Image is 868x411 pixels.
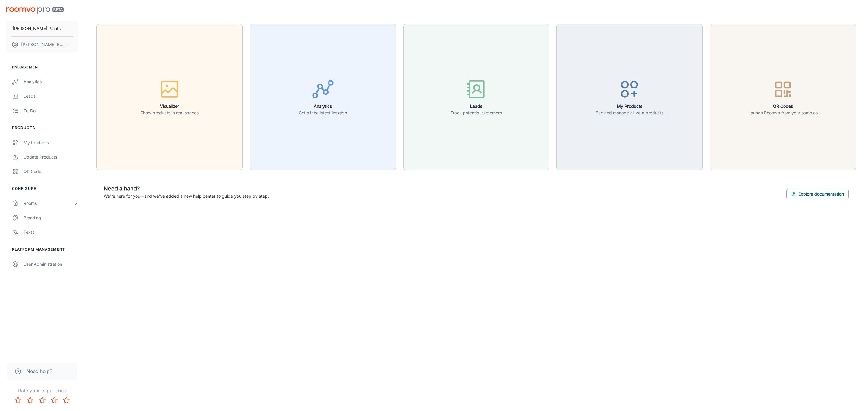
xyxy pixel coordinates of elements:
[596,103,663,110] h6: My Products
[24,93,78,100] div: Leads
[6,21,78,36] button: [PERSON_NAME] Paints
[451,110,502,116] p: Track potential customers
[140,103,199,110] h6: Visualizer
[24,215,78,221] div: Branding
[786,189,849,199] button: Explore documentation
[710,94,856,100] a: QR CodesLaunch Roomvo from your samples
[6,7,64,14] img: Roomvo PRO Beta
[24,107,78,114] div: To-do
[403,24,549,170] button: LeadsTrack potential customers
[250,24,396,170] button: AnalyticsGet all the latest insights
[140,110,199,116] p: Show products in real spaces
[451,103,502,110] h6: Leads
[596,110,663,116] p: See and manage all your products
[556,94,703,100] a: My ProductsSee and manage all your products
[24,229,78,236] div: Texts
[96,24,243,170] button: VisualizerShow products in real spaces
[299,110,347,116] p: Get all the latest insights
[24,168,78,175] div: QR Codes
[21,41,64,48] p: [PERSON_NAME] Broglia
[299,103,347,110] h6: Analytics
[748,103,818,110] h6: QR Codes
[24,79,78,85] div: Analytics
[104,193,269,199] p: We're here for you—and we've added a new help center to guide you step by step.
[24,154,78,160] div: Update Products
[104,184,269,193] h6: Need a hand?
[403,94,549,100] a: LeadsTrack potential customers
[710,24,856,170] button: QR CodesLaunch Roomvo from your samples
[786,190,849,196] a: Explore documentation
[13,25,61,32] p: [PERSON_NAME] Paints
[556,24,703,170] button: My ProductsSee and manage all your products
[24,200,73,207] div: Rooms
[250,94,396,100] a: AnalyticsGet all the latest insights
[6,37,78,52] button: [PERSON_NAME] Broglia
[748,110,818,116] p: Launch Roomvo from your samples
[24,139,78,146] div: My Products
